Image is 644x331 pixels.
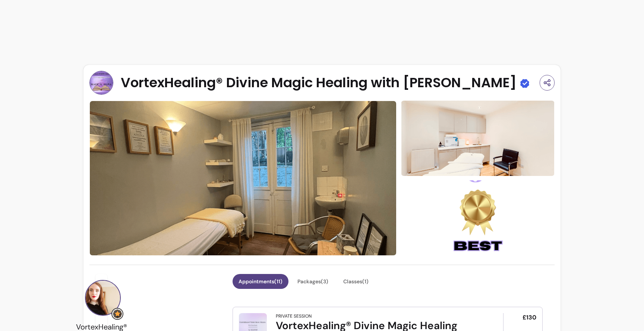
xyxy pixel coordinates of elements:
img: image-0 [89,101,397,256]
button: Appointments(11) [233,274,288,289]
img: image-2 [401,141,555,295]
img: Grow [113,309,122,318]
span: £130 [523,313,536,322]
img: Provider image [85,280,121,316]
span: VortexHealing® Divine Magic Healing with [PERSON_NAME] [121,75,517,90]
div: Private Session [276,313,312,319]
button: Classes(1) [337,274,375,289]
button: Packages(3) [291,274,334,289]
img: Provider image [89,71,113,95]
img: image-1 [401,87,555,189]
